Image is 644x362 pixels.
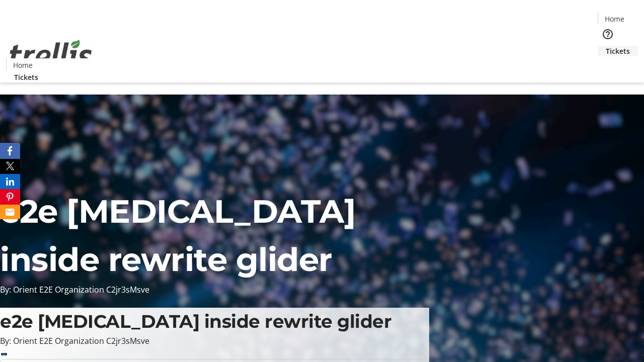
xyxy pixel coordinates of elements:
[598,14,630,24] a: Home
[13,60,33,70] span: Home
[605,14,624,24] span: Home
[14,72,38,82] span: Tickets
[6,72,46,82] a: Tickets
[598,46,638,56] a: Tickets
[598,24,618,44] button: Help
[7,60,39,70] a: Home
[6,29,96,79] img: Orient E2E Organization C2jr3sMsve's Logo
[598,56,618,76] button: Cart
[606,46,630,56] span: Tickets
